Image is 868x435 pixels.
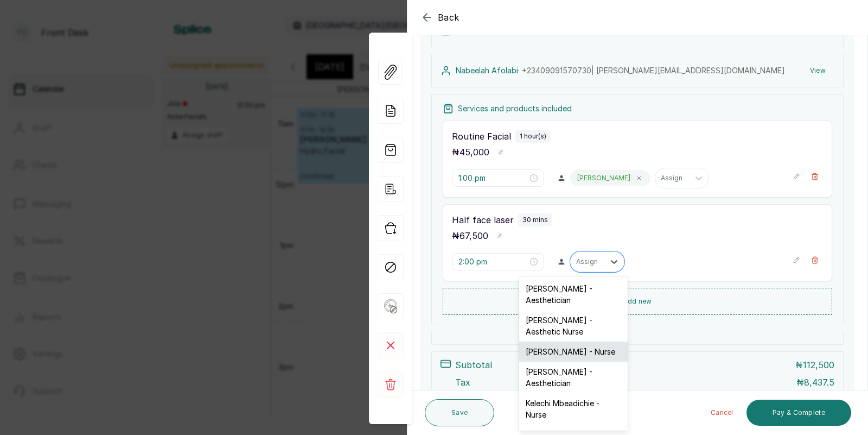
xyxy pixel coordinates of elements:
[425,399,494,426] button: Save
[459,230,488,241] span: 67,500
[522,216,548,224] p: 30 mins
[443,288,832,315] button: Add new
[452,213,514,226] p: Half face laser
[519,342,628,362] div: [PERSON_NAME] - Nurse
[519,362,628,393] div: [PERSON_NAME] - Aesthetician
[455,358,492,371] p: Subtotal
[803,360,834,370] span: 112,500
[458,256,528,268] input: Select time
[452,130,511,143] p: Routine Facial
[801,61,834,80] button: View
[746,400,851,426] button: Pay & Complete
[796,376,834,389] p: ₦
[420,11,459,24] button: Back
[438,11,459,24] span: Back
[804,377,834,388] span: 8,437.5
[458,172,528,184] input: Select time
[452,146,489,159] p: ₦
[455,376,470,389] p: Tax
[456,65,785,76] p: Nabeelah Afolabi ·
[519,310,628,342] div: [PERSON_NAME] - Aesthetic Nurse
[458,103,572,114] p: Services and products included
[520,132,546,141] p: 1 hour(s)
[577,174,630,182] p: [PERSON_NAME]
[522,66,785,75] span: +234 09091570730 | [PERSON_NAME][EMAIL_ADDRESS][DOMAIN_NAME]
[452,229,488,242] p: ₦
[795,358,834,371] p: ₦
[519,393,628,425] div: Kelechi Mbeadichie - Nurse
[459,147,489,157] span: 45,000
[519,279,628,310] div: [PERSON_NAME] - Aesthetician
[702,400,742,426] button: Cancel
